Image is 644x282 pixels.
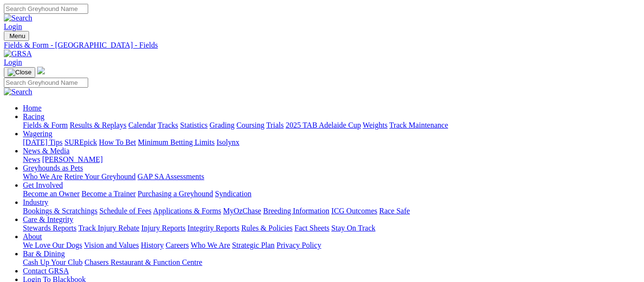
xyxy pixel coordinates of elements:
[23,224,76,232] a: Stewards Reports
[4,67,35,78] button: Toggle navigation
[23,241,82,249] a: We Love Our Dogs
[78,224,139,232] a: Track Injury Rebate
[236,121,265,129] a: Coursing
[263,207,329,215] a: Breeding Information
[153,207,221,215] a: Applications & Forms
[64,138,97,146] a: SUREpick
[23,224,640,232] div: Care & Integrity
[42,155,102,163] a: [PERSON_NAME]
[23,164,83,172] a: Greyhounds as Pets
[295,224,329,232] a: Fact Sheets
[64,172,136,181] a: Retire Your Greyhound
[23,258,640,267] div: Bar & Dining
[82,190,136,198] a: Become a Trainer
[4,41,640,50] a: Fields & Form - [GEOGRAPHIC_DATA] - Fields
[37,67,45,74] img: logo-grsa-white.png
[23,155,640,164] div: News & Media
[191,241,230,249] a: Who We Are
[180,121,208,129] a: Statistics
[379,207,409,215] a: Race Safe
[23,207,97,215] a: Bookings & Scratchings
[8,69,31,76] img: Close
[187,224,239,232] a: Integrity Reports
[23,104,41,112] a: Home
[23,130,52,138] a: Wagering
[23,207,640,215] div: Industry
[138,172,204,181] a: GAP SA Assessments
[10,32,25,40] span: Menu
[23,172,62,181] a: Who We Are
[138,190,213,198] a: Purchasing a Greyhound
[23,258,82,266] a: Cash Up Your Club
[84,241,139,249] a: Vision and Values
[241,224,293,232] a: Rules & Policies
[23,121,68,129] a: Fields & Form
[99,138,136,146] a: How To Bet
[266,121,284,129] a: Trials
[4,78,88,88] input: Search
[23,138,640,147] div: Wagering
[286,121,361,129] a: 2025 TAB Adelaide Cup
[4,50,32,58] img: GRSA
[363,121,388,129] a: Weights
[138,138,215,146] a: Minimum Betting Limits
[23,112,44,121] a: Racing
[23,215,73,223] a: Care & Integrity
[23,138,62,146] a: [DATE] Tips
[23,232,42,241] a: About
[23,198,48,206] a: Industry
[141,224,185,232] a: Injury Reports
[165,241,189,249] a: Careers
[331,207,377,215] a: ICG Outcomes
[4,88,32,96] img: Search
[23,241,640,250] div: About
[23,147,70,155] a: News & Media
[141,241,164,249] a: History
[23,250,65,258] a: Bar & Dining
[99,207,151,215] a: Schedule of Fees
[4,22,22,30] a: Login
[23,181,63,189] a: Get Involved
[23,172,640,181] div: Greyhounds as Pets
[223,207,261,215] a: MyOzChase
[23,190,640,198] div: Get Involved
[23,155,40,163] a: News
[23,121,640,130] div: Racing
[128,121,156,129] a: Calendar
[4,58,22,66] a: Login
[84,258,202,266] a: Chasers Restaurant & Function Centre
[23,267,69,275] a: Contact GRSA
[70,121,126,129] a: Results & Replays
[4,31,29,41] button: Toggle navigation
[276,241,321,249] a: Privacy Policy
[4,14,32,22] img: Search
[4,4,88,14] input: Search
[331,224,375,232] a: Stay On Track
[158,121,178,129] a: Tracks
[232,241,275,249] a: Strategic Plan
[215,190,251,198] a: Syndication
[389,121,448,129] a: Track Maintenance
[210,121,235,129] a: Grading
[216,138,239,146] a: Isolynx
[23,190,80,198] a: Become an Owner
